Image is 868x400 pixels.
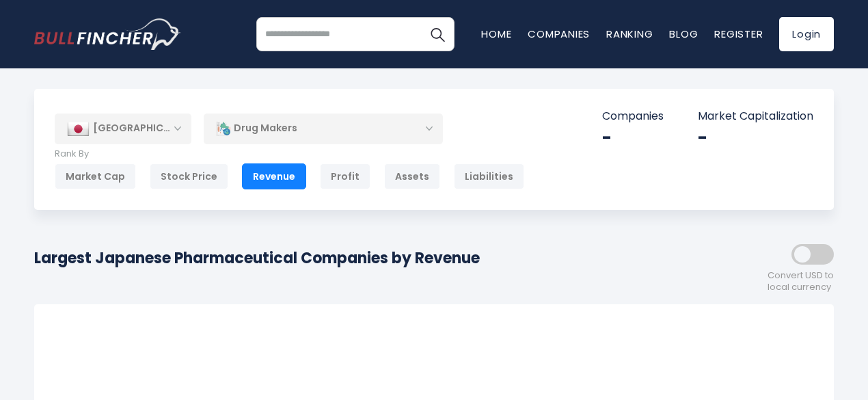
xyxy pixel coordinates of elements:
div: Market Cap [55,163,136,189]
div: Assets [384,163,440,189]
div: Profit [320,163,370,189]
a: Companies [528,27,590,41]
div: [GEOGRAPHIC_DATA] [55,114,191,144]
a: Ranking [606,27,653,41]
div: - [698,127,813,148]
p: Market Capitalization [698,109,813,124]
p: Companies [602,109,664,124]
h1: Largest Japanese Pharmaceutical Companies by Revenue [34,247,480,269]
a: Home [481,27,511,41]
a: Login [779,17,834,51]
div: Revenue [242,163,306,189]
img: bullfincher logo [34,18,181,50]
p: Rank By [55,148,524,160]
a: Register [714,27,763,41]
div: Stock Price [150,163,228,189]
a: Go to homepage [34,18,181,50]
div: Drug Makers [204,113,443,144]
div: Liabilities [454,163,524,189]
span: Convert USD to local currency [768,270,834,293]
button: Search [420,17,455,51]
a: Blog [669,27,698,41]
div: - [602,127,664,148]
